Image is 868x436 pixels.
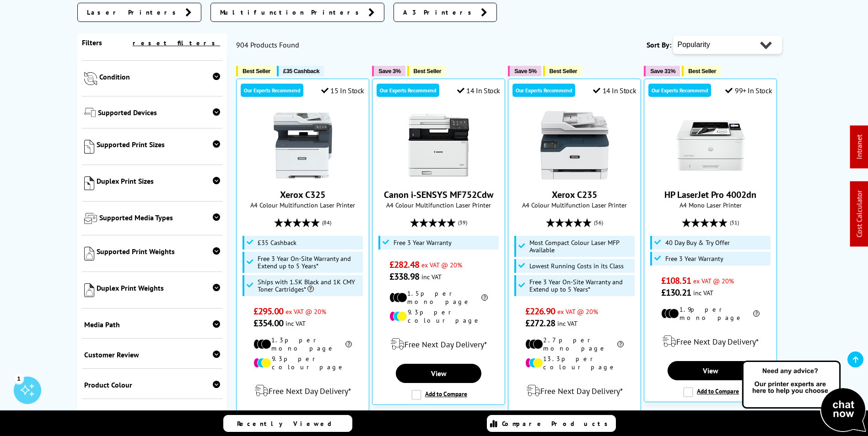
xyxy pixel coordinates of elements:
span: A4 Colour Multifunction Laser Printer [377,201,500,209]
span: inc VAT [557,319,577,328]
a: HP LaserJet Pro 4002dn [676,172,745,181]
a: Canon i-SENSYS MF752Cdw [404,172,473,181]
span: ex VAT @ 20% [693,276,734,285]
span: Lowest Running Costs in its Class [529,262,624,270]
span: A3 Printers [403,8,476,17]
img: Xerox C235 [540,111,609,180]
img: Supported Devices [84,108,96,117]
button: Best Seller [543,66,582,76]
span: A4 Colour Multifunction Laser Printer [513,201,636,209]
span: (84) [322,214,331,231]
a: Xerox C325 [280,189,325,201]
li: 9.3p per colour page [253,355,352,371]
img: Supported Print Weights [84,247,95,261]
span: £108.51 [661,275,691,287]
a: Cost Calculator [855,191,864,238]
div: Our Experts Recommend [512,84,575,97]
span: £35 Cashback [283,68,319,74]
span: Best Seller [243,68,270,74]
a: View [668,361,753,380]
span: Most Compact Colour Laser MFP Available [529,239,633,254]
div: 15 In Stock [321,86,364,95]
span: (31) [730,214,739,231]
img: Condition [84,72,97,85]
span: (56) [594,214,603,231]
span: inc VAT [693,288,713,297]
span: Customer Review [84,350,221,359]
a: Xerox C235 [540,172,609,181]
img: Supported Print Sizes [84,140,95,154]
button: Best Seller [682,66,721,76]
a: Recently Viewed [223,415,352,432]
span: £295.00 [253,305,283,317]
a: Compare Products [487,415,616,432]
span: Media Path [84,320,221,329]
span: 40 Day Buy & Try Offer [665,239,730,246]
span: Free 3 Year On-Site Warranty and Extend up to 5 Years* [258,255,361,270]
div: 14 In Stock [457,86,500,95]
a: HP LaserJet Pro 4002dn [664,189,756,201]
span: Supported Print Sizes [97,140,220,155]
a: A3 Printers [394,3,497,22]
span: A4 Colour Multifunction Laser Printer [241,201,364,209]
span: Free 3 Year Warranty [394,239,452,246]
span: inc VAT [421,272,442,281]
a: Xerox C325 [269,172,337,181]
span: £338.98 [389,271,419,282]
div: Our Experts Recommend [241,84,303,97]
div: 99+ In Stock [725,86,772,95]
span: Product Colour [84,380,221,389]
button: Best Seller [407,66,446,76]
li: 13.3p per colour page [525,355,624,371]
label: Add to Compare [411,390,467,400]
span: Best Seller [688,68,716,74]
span: Best Seller [550,68,577,74]
span: Filters [82,38,102,47]
span: Free 3 Year Warranty [665,255,723,262]
a: Laser Printers [77,3,201,22]
img: Duplex Print Weights [84,283,95,297]
button: Best Seller [236,66,275,76]
li: 1.5p per mono page [389,289,488,306]
span: £272.28 [525,317,555,329]
div: 14 In Stock [593,86,636,95]
img: Canon i-SENSYS MF752Cdw [404,111,473,180]
li: 2.7p per mono page [525,336,624,352]
div: Our Experts Recommend [648,84,711,97]
a: Canon i-SENSYS MF752Cdw [384,189,493,201]
a: Intranet [855,135,864,160]
button: Save 3% [372,66,405,76]
img: HP LaserJet Pro 4002dn [676,111,745,180]
img: Duplex Print Sizes [84,176,95,190]
span: £130.21 [661,287,691,298]
span: £226.90 [525,305,555,317]
span: Supported Devices [98,108,221,119]
span: Save 3% [378,68,400,74]
div: modal_delivery [649,329,772,354]
li: 1.3p per mono page [253,336,352,352]
span: Best Seller [414,68,442,74]
a: Multifunction Printers [210,3,384,22]
span: ex VAT @ 20% [557,307,598,316]
div: Our Experts Recommend [377,84,439,97]
span: Multifunction Printers [220,8,364,17]
span: 904 Products Found [236,40,299,49]
a: Xerox C235 [552,189,597,201]
button: Save 5% [508,66,541,76]
span: ex VAT @ 20% [286,307,326,316]
span: £282.48 [389,259,419,271]
img: Xerox C325 [269,111,337,180]
span: Compare Products [502,420,613,428]
a: View [396,364,481,383]
span: Save 5% [514,68,536,74]
span: £354.00 [253,317,283,329]
li: 1.9p per mono page [661,305,760,322]
label: Add to Compare [683,387,739,397]
span: Save 31% [650,68,675,74]
span: Duplex Print Weights [97,283,220,299]
span: (39) [458,214,467,231]
img: Open Live Chat window [740,359,868,434]
button: Save 31% [644,66,680,76]
span: Supported Media Types [99,213,221,226]
span: Ships with 1.5K Black and 1K CMY Toner Cartridges* [258,278,361,293]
